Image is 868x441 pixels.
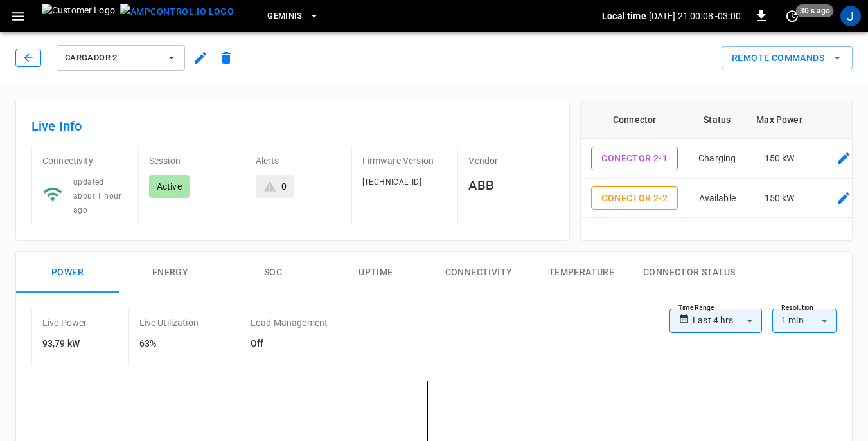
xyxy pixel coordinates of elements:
button: SOC [222,252,324,293]
button: Remote Commands [722,46,853,70]
p: Local time [602,10,646,22]
td: 150 kW [746,179,812,219]
p: Session [149,154,235,167]
th: Status [688,100,746,139]
button: Connectivity [427,252,530,293]
button: Uptime [324,252,427,293]
td: Faulted [688,218,746,258]
div: Last 4 hrs [693,309,762,333]
p: Alerts [256,154,341,167]
button: Conector 2-1 [591,147,678,170]
td: 150 kW [746,139,812,179]
img: Customer Logo [42,4,115,28]
span: 30 s ago [796,4,834,17]
h6: ABB [468,175,554,195]
div: 1 min [772,309,837,333]
span: [TECHNICAL_ID] [362,177,422,186]
td: 150 kW [746,218,812,258]
p: Live Power [42,316,87,329]
th: Max Power [746,100,812,139]
p: Vendor [468,154,554,167]
td: Available [688,179,746,219]
p: Live Utilization [139,316,199,329]
div: 0 [281,180,287,193]
span: Geminis [267,9,303,24]
p: Connectivity [42,154,128,167]
button: Connector Status [633,252,745,293]
button: Energy [119,252,222,293]
button: Geminis [262,4,324,29]
h6: Off [251,337,328,351]
p: Active [157,180,182,193]
h6: Live Info [31,116,554,136]
button: Temperature [530,252,633,293]
p: Firmware Version [362,154,448,167]
h6: 63% [139,337,199,351]
label: Resolution [781,303,813,313]
button: set refresh interval [782,6,802,26]
h6: 93,79 kW [42,337,87,351]
p: Load Management [251,316,328,329]
div: profile-icon [840,6,861,26]
span: Cargador 2 [65,51,160,66]
img: ampcontrol.io logo [120,4,234,20]
p: [DATE] 21:00:08 -03:00 [649,10,741,22]
button: Cargador 2 [57,45,185,71]
td: Charging [688,139,746,179]
label: Time Range [678,303,714,313]
span: updated about 1 hour ago [73,177,121,215]
div: remote commands options [722,46,853,70]
button: Conector 2-2 [591,186,678,210]
th: Connector [581,100,688,139]
button: Power [16,252,119,293]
